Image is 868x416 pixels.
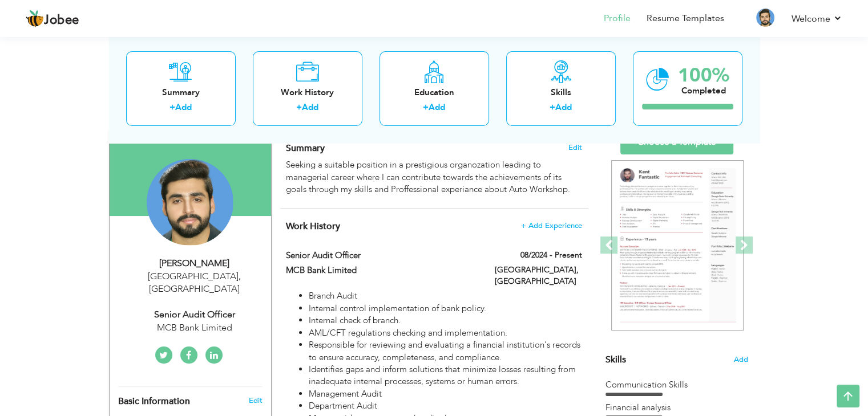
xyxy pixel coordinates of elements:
label: MCB Bank Limited [286,264,478,276]
a: Add [429,102,445,113]
label: Senior Audit officer [286,250,478,262]
li: Responsible for reviewing and evaluating a financial institution's records to ensure accuracy, co... [309,339,582,364]
span: Jobee [44,14,79,27]
li: Identifies gaps and inform solutions that minimize losses resulting from inadequate internal proc... [309,364,582,388]
span: + Add Experience [521,222,582,230]
span: Add [734,354,748,365]
div: Skills [515,87,607,99]
div: MCB Bank Limited [118,321,271,335]
h4: This helps to show the companies you have worked for. [286,221,582,232]
div: Communication Skills [605,379,748,391]
label: + [423,102,429,114]
div: [GEOGRAPHIC_DATA] [GEOGRAPHIC_DATA] [118,270,271,296]
img: jobee.io [26,10,44,28]
span: , [239,270,241,283]
li: AML/CFT regulations checking and implementation. [309,327,582,339]
li: Internal check of branch. [309,315,582,327]
div: Completed [678,85,729,97]
a: Add [555,102,572,113]
span: Skills [605,353,626,366]
a: Add [175,102,192,113]
img: Profile Img [756,9,774,27]
li: Management Audit [309,388,582,400]
label: + [296,102,302,114]
div: Senior Audit officer [118,308,271,321]
a: Welcome [792,12,842,26]
li: Internal control implementation of bank policy. [309,303,582,315]
div: Financial analysis [605,402,748,414]
div: Seeking a suitable position in a prestigious organozation leading to managerial career where I ca... [286,159,582,195]
a: Profile [604,12,631,25]
a: Jobee [26,10,79,28]
span: Edit [568,144,582,152]
span: Work History [286,220,340,233]
h4: Adding a summary is a quick and easy way to highlight your experience and interests. [286,142,582,154]
a: Edit [248,395,262,406]
div: Summary [135,87,227,99]
span: Summary [286,142,325,154]
li: Branch Audit [309,290,582,302]
img: Imran Asif [147,159,233,246]
div: [PERSON_NAME] [118,257,271,270]
div: 100% [678,66,729,85]
a: Add [302,102,318,113]
a: Resume Templates [647,12,724,25]
div: Education [389,87,480,99]
label: 08/2024 - Present [520,250,582,261]
li: Department Audit [309,400,582,412]
span: Basic Information [118,397,190,407]
div: Work History [262,87,353,99]
label: [GEOGRAPHIC_DATA], [GEOGRAPHIC_DATA] [495,264,582,287]
label: + [169,102,175,114]
label: + [550,102,555,114]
